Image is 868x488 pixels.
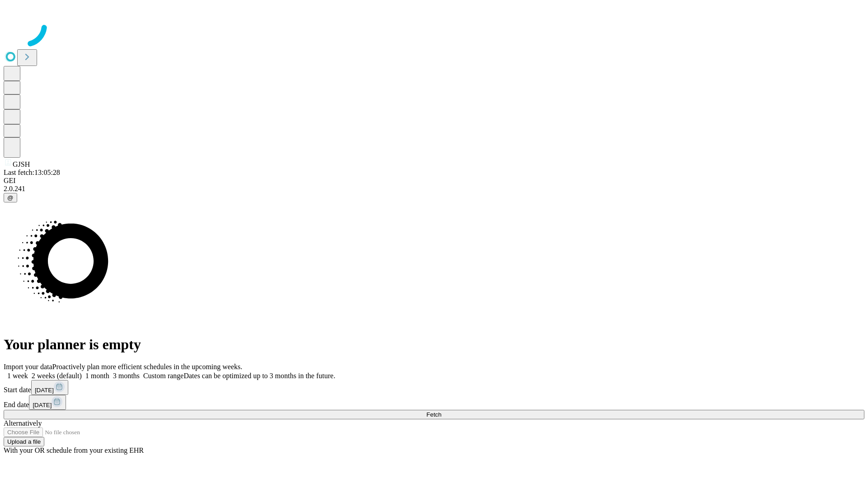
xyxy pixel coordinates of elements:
[4,437,44,446] button: Upload a file
[7,194,14,201] span: @
[4,169,60,176] span: Last fetch: 13:05:28
[31,380,68,395] button: [DATE]
[4,193,17,202] button: @
[33,402,52,408] span: [DATE]
[4,185,864,193] div: 2.0.241
[184,372,335,380] span: Dates can be optimized up to 3 months in the future.
[426,411,441,418] span: Fetch
[113,372,140,380] span: 3 months
[4,446,144,454] span: With your OR schedule from your existing EHR
[4,336,864,353] h1: Your planner is empty
[4,410,864,419] button: Fetch
[29,395,66,410] button: [DATE]
[4,395,864,410] div: End date
[32,372,82,380] span: 2 weeks (default)
[143,372,184,380] span: Custom range
[52,363,242,371] span: Proactively plan more efficient schedules in the upcoming weeks.
[4,380,864,395] div: Start date
[4,177,864,185] div: GEI
[13,160,30,168] span: GJSH
[7,372,28,380] span: 1 week
[85,372,109,380] span: 1 month
[35,387,54,394] span: [DATE]
[4,419,42,427] span: Alternatively
[4,363,52,371] span: Import your data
